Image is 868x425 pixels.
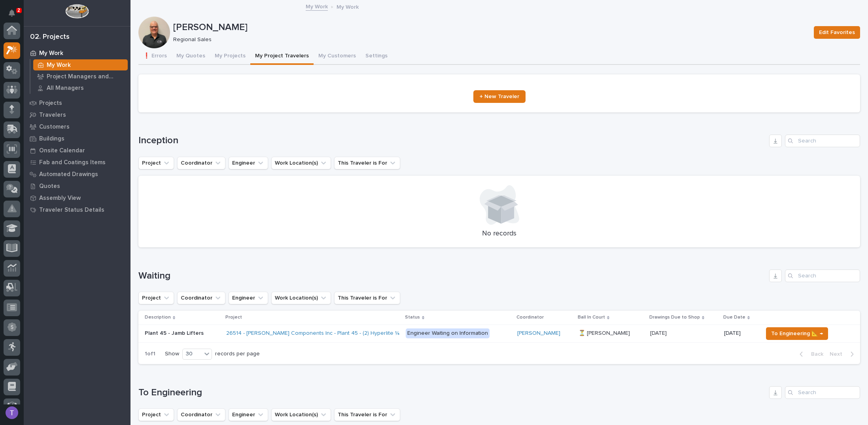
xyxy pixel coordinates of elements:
p: Project Managers and Engineers [47,73,125,80]
button: Edit Favorites [814,26,860,39]
a: Assembly View [24,192,130,204]
p: Customers [39,123,70,131]
a: Automated Drawings [24,168,130,180]
button: Project [138,157,174,169]
p: Due Date [723,313,745,322]
p: Traveler Status Details [39,207,104,214]
button: My Customers [314,48,361,65]
button: My Quotes [172,48,210,65]
span: Back [806,351,823,358]
button: My Project Travelers [250,48,314,65]
a: Quotes [24,180,130,192]
input: Search [785,386,860,399]
p: No records [148,230,851,238]
p: [DATE] [724,330,756,337]
button: Coordinator [177,408,225,421]
span: Edit Favorites [819,28,855,37]
button: Project [138,408,174,421]
button: Project [138,292,174,304]
span: To Engineering 📐 → [771,329,823,338]
div: Engineer Waiting on Information [406,328,490,338]
a: Project Managers and Engineers [30,71,130,82]
a: Traveler Status Details [24,204,130,216]
p: My Work [39,50,63,57]
button: Settings [361,48,392,65]
button: Engineer [229,408,268,421]
p: Show [165,351,179,357]
button: My Projects [210,48,250,65]
a: Customers [24,121,130,133]
a: + New Traveler [473,90,526,103]
h1: To Engineering [138,387,766,398]
input: Search [785,269,860,282]
button: Engineer [229,157,268,169]
p: Drawings Due to Shop [649,313,700,322]
p: Project [225,313,242,322]
img: Workspace Logo [65,4,89,19]
button: Work Location(s) [271,292,331,304]
p: Quotes [39,183,60,190]
p: [PERSON_NAME] [173,22,807,33]
a: My Work [30,59,130,70]
p: All Managers [47,85,84,92]
span: Next [830,351,847,358]
p: Ball In Court [578,313,605,322]
p: Plant 45 - Jamb Lifters [145,328,205,337]
button: Coordinator [177,292,225,304]
p: Description [145,313,171,322]
h1: Inception [138,135,766,146]
button: Coordinator [177,157,225,169]
button: Work Location(s) [271,408,331,421]
button: users-avatar [4,404,20,421]
div: 30 [183,350,202,358]
a: My Work [24,47,130,59]
p: Travelers [39,112,66,119]
p: Fab and Coatings Items [39,159,106,166]
p: Status [405,313,420,322]
tr: Plant 45 - Jamb LiftersPlant 45 - Jamb Lifters 26514 - [PERSON_NAME] Components Inc - Plant 45 - ... [138,324,860,342]
p: Coordinator [516,313,544,322]
p: Assembly View [39,195,81,202]
button: This Traveler is For [334,157,400,169]
a: Buildings [24,133,130,144]
p: Onsite Calendar [39,147,85,154]
input: Search [785,135,860,147]
span: + New Traveler [480,94,519,99]
p: My Work [47,62,71,69]
a: Projects [24,97,130,109]
p: My Work [337,2,359,11]
p: Projects [39,100,62,107]
p: Buildings [39,135,64,142]
p: 1 of 1 [138,344,162,364]
p: records per page [215,351,260,357]
p: Regional Sales [173,36,804,43]
div: 02. Projects [30,33,70,42]
button: To Engineering 📐 → [766,327,828,340]
button: This Traveler is For [334,292,400,304]
a: Travelers [24,109,130,121]
h1: Waiting [138,270,766,282]
button: Work Location(s) [271,157,331,169]
a: My Work [306,2,328,11]
div: Notifications2 [10,9,20,22]
button: Notifications [4,5,20,21]
p: 2 [17,8,20,13]
button: This Traveler is For [334,408,400,421]
a: Onsite Calendar [24,144,130,156]
a: All Managers [30,82,130,93]
button: ❗ Errors [138,48,172,65]
button: Back [793,351,826,358]
button: Next [826,351,860,358]
button: Engineer [229,292,268,304]
p: ⏳ [PERSON_NAME] [579,328,632,337]
p: [DATE] [650,328,668,337]
p: Automated Drawings [39,171,98,178]
a: 26514 - [PERSON_NAME] Components Inc - Plant 45 - (2) Hyperlite ¼ ton bridge cranes; 24’ x 60’ [226,330,471,337]
a: Fab and Coatings Items [24,156,130,168]
a: [PERSON_NAME] [517,330,560,337]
